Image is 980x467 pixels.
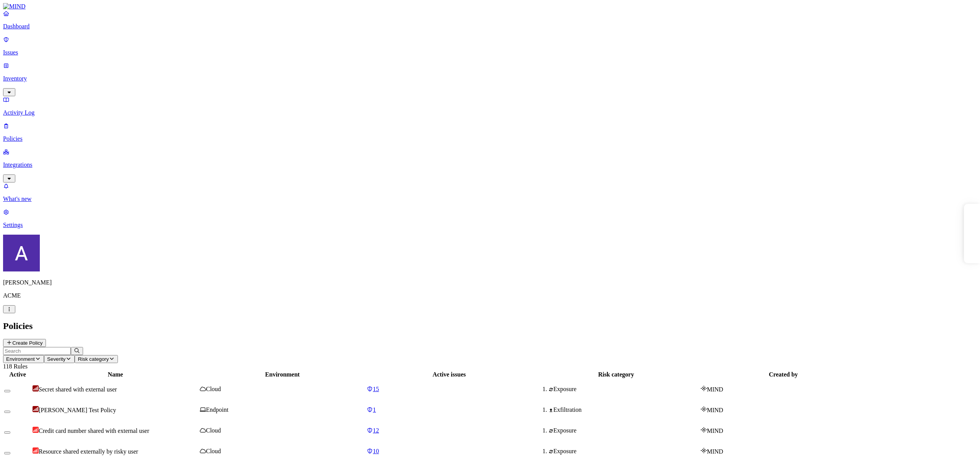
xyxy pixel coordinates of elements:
[3,235,40,271] img: Avigail Bronznick
[3,292,977,299] p: ACME
[373,448,379,454] span: 10
[3,279,977,286] p: [PERSON_NAME]
[701,385,707,391] img: mind-logo-icon
[39,386,117,393] span: Secret shared with external user
[3,23,977,30] p: Dashboard
[373,406,376,413] span: 1
[206,406,229,413] span: Endpoint
[373,427,379,434] span: 12
[3,109,977,116] p: Activity Log
[549,386,699,393] div: Exposure
[964,204,980,263] iframe: Marker.io feedback button
[367,371,532,378] div: Active issues
[3,196,977,202] p: What's new
[3,135,977,142] p: Policies
[3,10,977,30] a: Dashboard
[3,148,977,181] a: Integrations
[206,386,221,392] span: Cloud
[3,3,26,10] img: MIND
[707,407,724,413] span: MIND
[78,356,109,362] span: Risk category
[367,427,532,434] a: 12
[206,448,221,454] span: Cloud
[367,386,532,393] a: 15
[701,427,707,433] img: mind-logo-icon
[3,347,71,355] input: Search
[367,406,532,413] a: 1
[3,161,977,168] p: Integrations
[701,371,867,378] div: Created by
[3,36,977,56] a: Issues
[549,427,699,434] div: Exposure
[3,96,977,116] a: Activity Log
[3,49,977,56] p: Issues
[373,386,379,392] span: 15
[549,448,699,455] div: Exposure
[33,447,39,454] img: severity-high
[39,407,116,413] span: [PERSON_NAME] Test Policy
[3,183,977,202] a: What's new
[707,386,724,393] span: MIND
[6,356,35,362] span: Environment
[4,371,31,378] div: Active
[707,428,724,434] span: MIND
[39,448,138,455] span: Resource shared externally by risky user
[701,447,707,454] img: mind-logo-icon
[3,321,977,331] h2: Policies
[367,448,532,455] a: 10
[707,448,724,455] span: MIND
[3,3,977,10] a: MIND
[3,209,977,229] a: Settings
[533,371,699,378] div: Risk category
[33,406,39,412] img: severity-critical
[3,363,28,370] span: 118 Rules
[33,371,198,378] div: Name
[47,356,65,362] span: Severity
[3,122,977,142] a: Policies
[39,428,149,434] span: Credit card number shared with external user
[200,371,365,378] div: Environment
[549,406,699,413] div: Exfiltration
[33,427,39,433] img: severity-high
[701,406,707,412] img: mind-logo-icon
[3,339,46,347] button: Create Policy
[3,62,977,95] a: Inventory
[3,222,977,229] p: Settings
[33,385,39,391] img: severity-critical
[3,75,977,82] p: Inventory
[206,427,221,434] span: Cloud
